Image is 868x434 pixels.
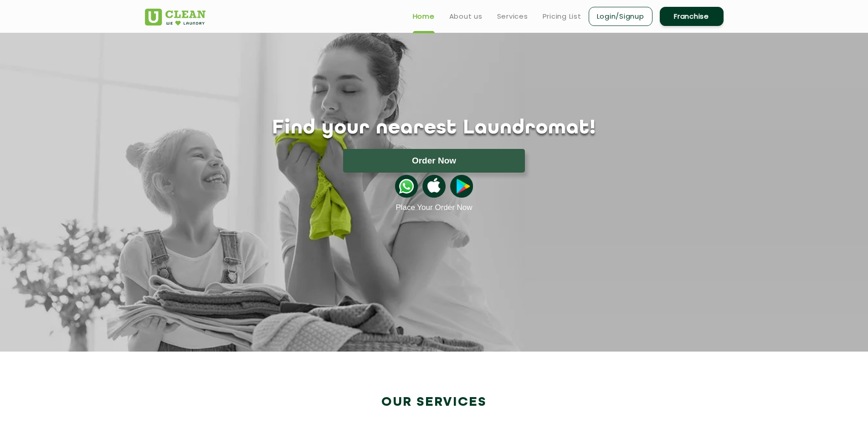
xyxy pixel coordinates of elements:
a: Login/Signup [589,7,652,26]
a: About us [449,11,483,22]
img: UClean Laundry and Dry Cleaning [145,9,205,26]
img: whatsappicon.png [395,175,418,198]
a: Home [413,11,435,22]
button: Order Now [343,149,525,173]
a: Franchise [660,7,724,26]
h1: Find your nearest Laundromat! [138,117,730,140]
img: playstoreicon.png [450,175,473,198]
a: Services [497,11,528,22]
a: Place Your Order Now [395,203,472,212]
img: apple-icon.png [422,175,445,198]
a: Pricing List [543,11,581,22]
h2: Our Services [145,395,724,410]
